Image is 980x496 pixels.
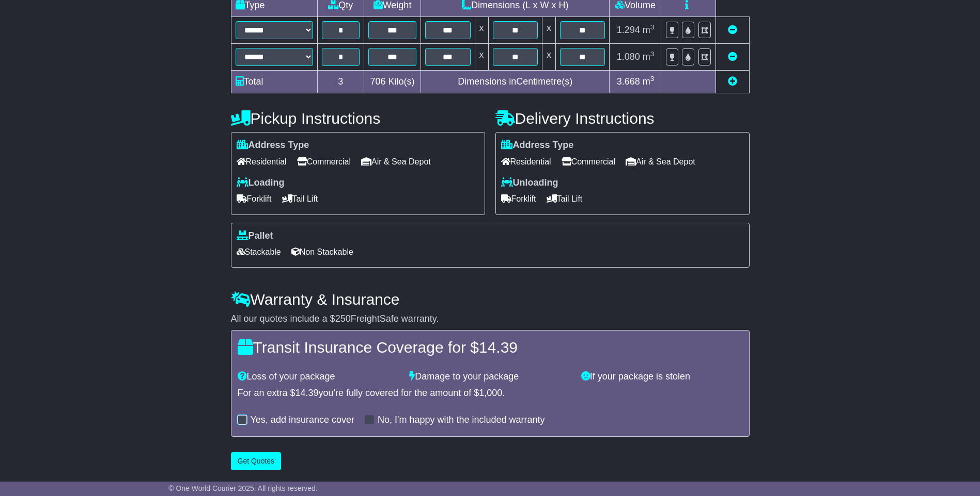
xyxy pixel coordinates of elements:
[501,154,551,170] span: Residential
[237,230,273,242] label: Pallet
[617,25,640,35] span: 1.294
[317,71,364,93] td: 3
[475,44,488,71] td: x
[231,71,317,93] td: Total
[404,371,576,383] div: Damage to your package
[475,17,488,44] td: x
[282,191,318,207] span: Tail Lift
[650,50,655,58] sup: 3
[231,452,282,470] button: Get Quotes
[547,191,583,207] span: Tail Lift
[238,339,743,356] h4: Transit Insurance Coverage for $
[643,25,655,35] span: m
[231,291,750,308] h4: Warranty & Insurance
[501,191,536,207] span: Forklift
[728,76,737,87] a: Add new item
[238,388,743,399] div: For an extra $ you're fully covered for the amount of $ .
[297,154,351,170] span: Commercial
[643,76,655,87] span: m
[501,140,574,151] label: Address Type
[495,110,750,127] h4: Delivery Instructions
[479,388,502,398] span: 1,000
[168,484,318,492] span: © One World Courier 2025. All rights reserved.
[364,71,421,93] td: Kilo(s)
[237,154,287,170] span: Residential
[626,154,695,170] span: Air & Sea Depot
[643,52,655,62] span: m
[335,313,351,324] span: 250
[237,140,309,151] label: Address Type
[378,415,545,426] label: No, I'm happy with the included warranty
[542,17,555,44] td: x
[231,110,485,127] h4: Pickup Instructions
[232,371,405,383] div: Loss of your package
[421,71,610,93] td: Dimensions in Centimetre(s)
[617,52,640,62] span: 1.080
[237,244,281,260] span: Stackable
[617,76,640,87] span: 3.668
[361,154,431,170] span: Air & Sea Depot
[251,415,354,426] label: Yes, add insurance cover
[231,313,750,325] div: All our quotes include a $ FreightSafe warranty.
[562,154,615,170] span: Commercial
[237,177,285,189] label: Loading
[295,388,319,398] span: 14.39
[542,44,555,71] td: x
[650,23,655,31] sup: 3
[479,339,518,356] span: 14.39
[576,371,748,383] div: If your package is stolen
[650,75,655,82] sup: 3
[728,52,737,62] a: Remove this item
[237,191,272,207] span: Forklift
[291,244,353,260] span: Non Stackable
[728,25,737,35] a: Remove this item
[501,177,558,189] label: Unloading
[370,76,386,87] span: 706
